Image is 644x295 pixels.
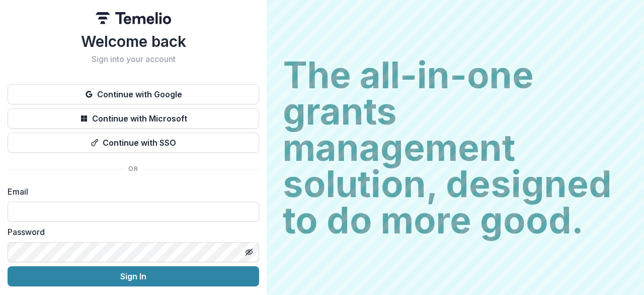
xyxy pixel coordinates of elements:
[8,84,259,104] button: Continue with Google
[8,186,253,198] label: Email
[96,12,171,24] img: Temelio
[8,226,253,238] label: Password
[8,108,259,129] button: Continue with Microsoft
[8,133,259,153] button: Continue with SSO
[8,54,259,64] h2: Sign into your account
[8,32,259,50] h1: Welcome back
[241,244,257,260] button: Toggle password visibility
[8,266,259,286] button: Sign In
